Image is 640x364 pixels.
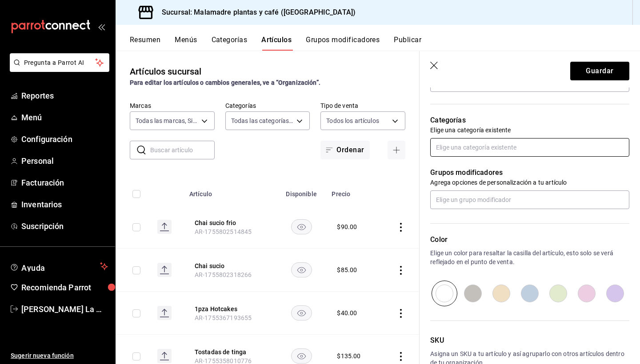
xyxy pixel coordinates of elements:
[320,103,405,109] label: Tipo de venta
[430,190,629,209] input: Elige un grupo modificador
[130,103,215,109] label: Marcas
[306,36,380,51] button: Grupos modificadores
[24,58,96,67] span: Pregunta a Parrot AI
[291,305,312,320] button: availability-product
[10,53,109,72] button: Pregunta a Parrot AI
[98,23,105,30] button: open_drawer_menu
[21,261,96,272] span: Ayuda
[195,271,252,278] span: AR-1755802318266
[337,222,357,231] div: $ 90.00
[326,116,379,125] span: Todos los artículos
[430,138,629,157] input: Elige una categoría existente
[130,36,640,51] div: navigation tabs
[195,314,252,321] span: AR-1755367193655
[130,65,201,78] div: Artículos sucursal
[430,115,629,126] p: Categorías
[21,303,108,315] span: [PERSON_NAME] La Mantaraya
[320,141,369,159] button: Ordenar
[337,352,360,360] div: $ 135.00
[21,220,108,232] span: Suscripción
[6,64,109,74] a: Pregunta a Parrot AI
[430,167,629,178] p: Grupos modificadores
[225,103,310,109] label: Categorías
[430,249,629,266] p: Elige un color para resaltar la casilla del artículo, esto solo se verá reflejado en el punto de ...
[136,116,198,125] span: Todas las marcas, Sin marca
[261,36,292,51] button: Artículos
[195,261,266,270] button: edit-product-location
[337,265,357,274] div: $ 85.00
[195,228,252,235] span: AR-1755802514845
[195,348,266,356] button: edit-product-location
[430,335,629,346] p: SKU
[291,219,312,234] button: availability-product
[430,234,629,245] p: Color
[21,198,108,210] span: Inventarios
[326,177,380,206] th: Precio
[21,133,108,145] span: Configuración
[21,111,108,123] span: Menú
[21,177,108,189] span: Facturación
[231,116,294,125] span: Todas las categorías, Sin categoría
[195,305,266,313] button: edit-product-location
[212,36,248,51] button: Categorías
[430,178,629,187] p: Agrega opciones de personalización a tu artículo
[396,352,405,361] button: actions
[394,36,421,51] button: Publicar
[184,177,276,206] th: Artículo
[150,141,215,159] input: Buscar artículo
[396,309,405,318] button: actions
[570,62,629,80] button: Guardar
[291,348,312,364] button: availability-product
[195,218,266,227] button: edit-product-location
[175,36,197,51] button: Menús
[155,7,356,18] h3: Sucursal: Malamadre plantas y café ([GEOGRAPHIC_DATA])
[21,281,108,293] span: Recomienda Parrot
[291,262,312,277] button: availability-product
[337,309,357,317] div: $ 40.00
[130,36,160,51] button: Resumen
[430,126,629,135] p: Elige una categoría existente
[396,223,405,232] button: actions
[11,351,108,360] span: Sugerir nueva función
[130,79,320,86] strong: Para editar los artículos o cambios generales, ve a “Organización”.
[396,266,405,275] button: actions
[276,177,326,206] th: Disponible
[21,90,108,102] span: Reportes
[21,155,108,167] span: Personal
